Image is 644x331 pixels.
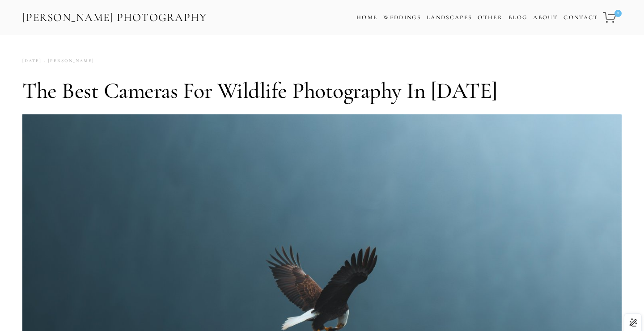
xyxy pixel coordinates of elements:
h1: The Best Cameras for Wildlife Photography in [DATE] [22,77,622,104]
a: Landscapes [427,14,472,21]
a: [PERSON_NAME] [42,55,94,67]
a: Weddings [383,14,421,21]
a: Other [478,14,503,21]
a: About [533,11,558,24]
time: [DATE] [22,55,42,67]
a: Blog [508,11,527,24]
a: Contact [563,11,598,24]
a: Home [356,11,377,24]
a: [PERSON_NAME] Photography [21,8,208,28]
span: 0 [614,10,622,17]
a: 0 items in cart [602,7,623,28]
